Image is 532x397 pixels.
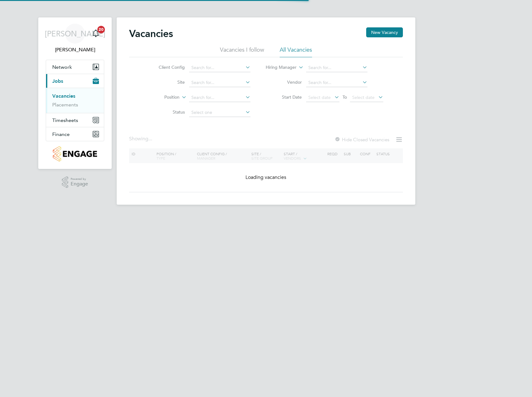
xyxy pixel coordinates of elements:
[71,181,88,187] span: Engage
[189,78,250,87] input: Search for...
[306,63,367,72] input: Search for...
[52,131,70,137] span: Finance
[334,137,389,142] label: Hide Closed Vacancies
[280,46,312,57] li: All Vacancies
[220,46,264,57] li: Vacancies I follow
[97,26,105,33] span: 20
[189,108,250,117] input: Select one
[45,30,105,38] span: [PERSON_NAME]
[52,93,75,99] a: Vacancies
[46,60,104,74] button: Network
[52,64,72,70] span: Network
[261,64,296,71] label: Hiring Manager
[71,176,88,182] span: Powered by
[366,27,403,37] button: New Vacancy
[148,136,152,142] span: ...
[46,46,104,54] span: James Archer
[306,78,367,87] input: Search for...
[38,17,112,169] nav: Main navigation
[52,117,78,123] span: Timesheets
[266,79,302,85] label: Vendor
[308,95,331,100] span: Select date
[46,74,104,88] button: Jobs
[266,94,302,100] label: Start Date
[46,88,104,113] div: Jobs
[341,93,349,101] span: To
[129,27,173,40] h2: Vacancies
[149,79,185,85] label: Site
[189,93,250,102] input: Search for...
[46,24,104,54] a: [PERSON_NAME][PERSON_NAME]
[46,113,104,127] button: Timesheets
[144,94,180,100] label: Position
[53,146,97,161] img: countryside-properties-logo-retina.png
[52,102,78,108] a: Placements
[52,78,63,84] span: Jobs
[352,95,375,100] span: Select date
[149,109,185,115] label: Status
[129,136,153,142] div: Showing
[189,63,250,72] input: Search for...
[62,176,88,188] a: Powered byEngage
[149,64,185,70] label: Client Config
[46,127,104,141] button: Finance
[90,24,102,44] a: 20
[46,146,104,161] a: Go to home page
